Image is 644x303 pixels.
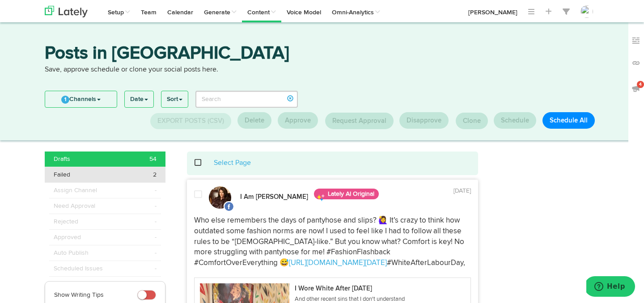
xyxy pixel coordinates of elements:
span: Scheduled Issues [54,264,103,273]
p: Save, approve schedule or clone your social posts here. [45,65,599,75]
span: - [155,186,157,195]
strong: I Am [PERSON_NAME] [240,194,308,200]
a: Sort [161,91,188,107]
span: Auto Publish [54,248,89,257]
button: Request Approval [325,113,394,129]
button: Approve [278,112,318,129]
button: Export Posts (CSV) [150,113,231,129]
h3: Posts in [GEOGRAPHIC_DATA] [45,45,599,65]
img: sparkles.png [316,193,325,202]
span: Failed [54,170,70,179]
span: Clone [463,118,481,124]
img: links_off.svg [631,59,640,67]
p: I Wore White After [DATE] [295,285,405,292]
a: Select Page [214,160,251,167]
button: Schedule All [542,112,595,129]
p: Who else remembers the days of pantyhose and slips? 🙋‍♀️ It’s crazy to think how outdated some fa... [194,215,471,269]
button: Schedule [494,112,536,129]
span: - [155,248,157,257]
span: Assign Channel [54,186,97,195]
img: OhcUycdS6u5e6MDkMfFl [580,5,593,18]
button: Delete [237,112,271,129]
input: Search [195,91,298,108]
span: Lately AI Original [314,189,379,199]
span: - [155,217,157,226]
span: Need Approval [54,202,95,210]
span: Drafts [54,155,70,164]
span: - [155,233,157,242]
time: [DATE] [453,188,471,194]
span: 2 [153,170,157,179]
img: keywords_off.svg [631,36,640,45]
img: logo_lately_bg_light.svg [45,6,88,17]
a: Date [125,91,153,107]
a: [URL][DOMAIN_NAME][DATE] [289,259,387,267]
span: 54 [149,155,157,164]
span: 4 [637,81,644,88]
span: Show Writing Tips [54,292,104,298]
button: Clone [456,113,488,129]
span: Approved [54,233,81,242]
span: 1 [61,96,69,104]
span: Request Approval [332,118,386,124]
iframe: Opens a widget where you can find more information [586,276,635,299]
span: Rejected [54,217,78,226]
img: facebook.svg [224,201,234,212]
button: Disapprove [399,112,449,129]
img: picture [209,186,231,209]
span: - [155,264,157,273]
a: 1Channels [45,91,117,107]
img: announcements_off.svg [631,84,640,93]
p: And other recent sins that I don't understand [295,296,405,303]
span: - [155,202,157,210]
